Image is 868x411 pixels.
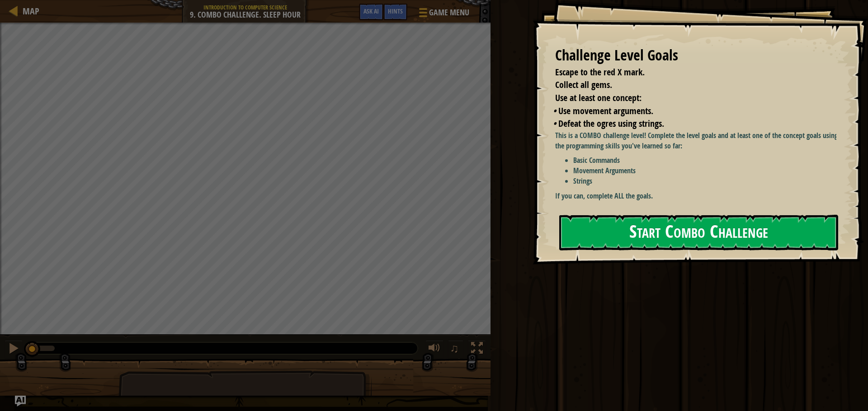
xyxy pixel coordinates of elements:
[363,7,379,15] span: Ask AI
[23,5,39,17] span: Map
[555,66,645,78] span: Escape to the red X mark.
[468,340,486,359] button: Toggle fullscreen
[359,4,383,20] button: Ask AI
[425,340,443,359] button: Adjust volume
[544,79,834,92] li: Collect all gems.
[544,66,834,79] li: Escape to the red X mark.
[544,92,834,105] li: Use at least one concept:
[559,215,838,250] button: Start Combo Challenge
[553,105,556,117] i: •
[573,176,843,186] li: Strings
[553,117,556,129] i: •
[18,5,39,17] a: Map
[555,92,642,104] span: Use at least one concept:
[558,117,664,129] span: Defeat the ogres using strings.
[573,166,843,176] li: Movement Arguments
[412,4,475,25] button: Game Menu
[555,130,843,151] p: This is a COMBO challenge level! Complete the level goals and at least one of the concept goals u...
[15,396,26,406] button: Ask AI
[553,105,834,118] li: Use movement arguments.
[448,340,463,359] button: ♫
[450,342,459,355] span: ♫
[555,79,612,91] span: Collect all gems.
[429,7,469,18] span: Game Menu
[555,191,843,201] p: If you can, complete ALL the goals.
[388,7,403,15] span: Hints
[553,117,834,130] li: Defeat the ogres using strings.
[555,45,836,66] div: Challenge Level Goals
[558,105,653,117] span: Use movement arguments.
[5,340,23,359] button: Ctrl + P: Pause
[573,155,843,166] li: Basic Commands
